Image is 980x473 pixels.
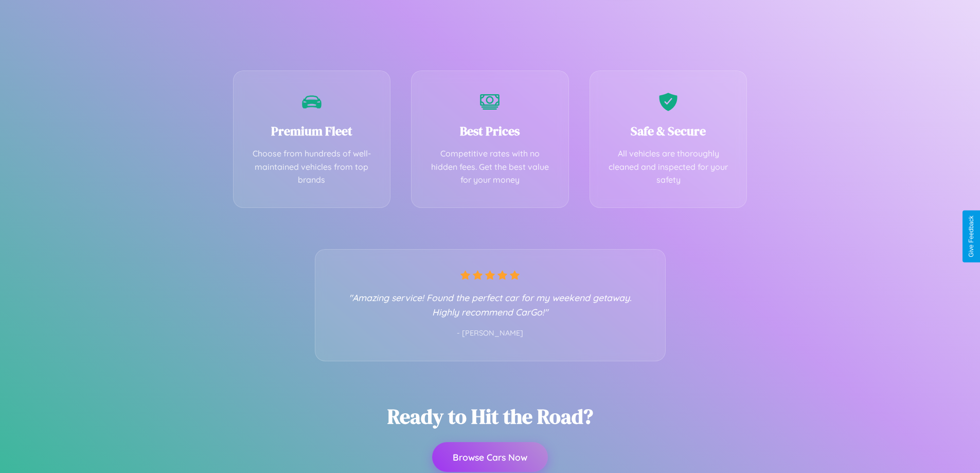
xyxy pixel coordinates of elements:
p: Competitive rates with no hidden fees. Get the best value for your money [427,147,553,187]
p: "Amazing service! Found the perfect car for my weekend getaway. Highly recommend CarGo!" [336,290,645,319]
p: Choose from hundreds of well-maintained vehicles from top brands [249,147,375,187]
div: Give Feedback [968,216,975,257]
h3: Premium Fleet [249,122,375,139]
h3: Safe & Secure [605,122,732,139]
button: Browse Cars Now [432,442,548,472]
p: - [PERSON_NAME] [336,327,645,340]
h2: Ready to Hit the Road? [387,402,593,430]
h3: Best Prices [427,122,553,139]
p: All vehicles are thoroughly cleaned and inspected for your safety [605,147,732,187]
